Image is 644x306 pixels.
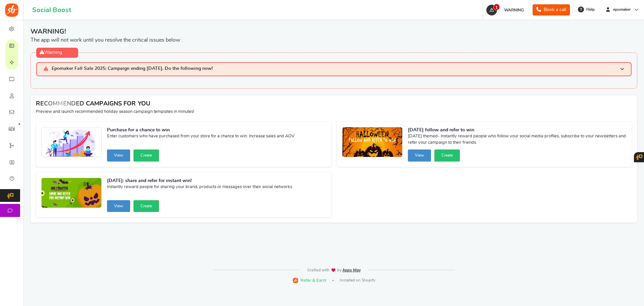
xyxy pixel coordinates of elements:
strong: [DATE]: share and refer for instant win! [107,178,292,184]
strong: [DATE] follow and refer to win [408,127,627,134]
a: Help [575,4,598,15]
span: WARNING [504,8,524,12]
img: Recommended Campaigns [42,127,101,158]
img: Social Boost [5,3,18,17]
span: Enter customers who have purchased from your store for a chance to win. Increase sales and AOV [107,133,294,147]
button: Create [133,149,159,161]
img: Recommended Campaigns [342,127,402,158]
img: img-footer.webp [307,268,361,272]
button: View [408,149,431,161]
span: WARNING! [31,27,637,36]
span: Installed on Shopify [340,277,375,283]
div: The app will not work until you resolve the critical issues below : [31,27,637,44]
button: View [107,200,130,212]
h1: Social Boost [32,6,71,14]
a: Refer & Earn! [293,277,326,283]
em: New [18,123,20,125]
img: Recommended Campaigns [42,178,101,208]
span: 1 [493,4,500,10]
button: Create [434,149,460,161]
div: Warning [36,48,78,58]
span: epomaker [610,7,634,12]
p: Preview and launch recommended holiday season campaign templates in minutes! [36,109,632,115]
a: 1 WARNING [486,5,527,15]
button: View [107,149,130,161]
span: Instantly reward people for sharing your brand, products or messages over their social networks [107,184,292,198]
h4: RECOMMENDED CAMPAIGNS FOR YOU [36,101,632,107]
span: [DATE] themed- Instantly reward people who follow your social media profiles, subscribe to your n... [408,133,627,147]
span: Epomaker Fall Sale 2025: Campaign ending [DATE]. Do the following now! [52,66,213,72]
span: Help [585,7,595,12]
button: Create [133,200,159,212]
strong: Purchase for a chance to win [107,127,294,134]
a: Book a call [533,4,570,15]
span: | [332,280,334,281]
